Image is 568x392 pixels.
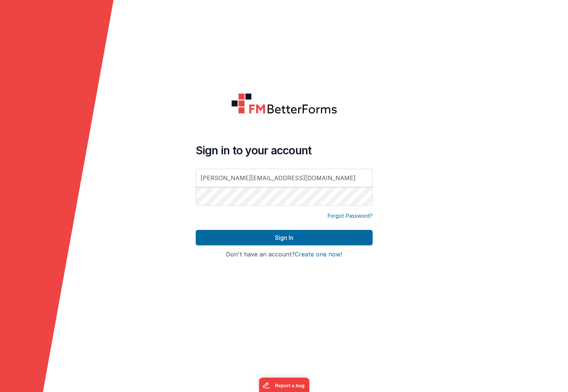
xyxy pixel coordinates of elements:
a: Forgot Password? [328,212,373,220]
input: Email Address [196,169,373,187]
h4: Sign in to your account [196,144,373,157]
button: Create one now! [295,251,342,258]
h4: Don't have an account? [196,251,373,258]
button: Sign In [196,230,373,245]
